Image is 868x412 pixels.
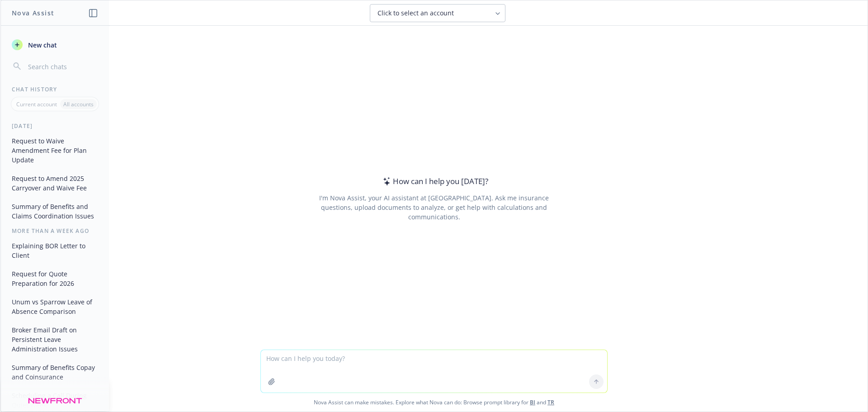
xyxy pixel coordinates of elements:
div: Chat History [1,85,109,93]
div: [DATE] [1,122,109,130]
button: Request to Amend 2025 Carryover and Waive Fee [8,171,102,195]
button: Explaining BOR Letter to Client [8,238,102,263]
div: More than a week ago [1,227,109,235]
div: I'm Nova Assist, your AI assistant at [GEOGRAPHIC_DATA]. Ask me insurance questions, upload docum... [307,193,561,222]
button: New chat [8,37,102,53]
p: All accounts [63,100,94,108]
button: Click to select an account [370,4,505,22]
button: Broker Email Draft on Persistent Leave Administration Issues [8,322,102,356]
h1: Nova Assist [12,8,54,18]
button: Request to Waive Amendment Fee for Plan Update [8,133,102,167]
button: Request for Quote Preparation for 2026 [8,266,102,291]
button: Summary of Benefits and Claims Coordination Issues [8,199,102,223]
button: Unum vs Sparrow Leave of Absence Comparison [8,294,102,319]
span: Click to select an account [377,9,454,18]
span: New chat [26,40,57,50]
a: BI [530,398,535,406]
div: How can I help you [DATE]? [380,175,488,187]
p: Current account [16,100,57,108]
input: Search chats [26,60,98,73]
button: Summary of Benefits Copay and Coinsurance [8,360,102,384]
a: TR [547,398,554,406]
span: Nova Assist can make mistakes. Explore what Nova can do: Browse prompt library for and [4,393,864,412]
